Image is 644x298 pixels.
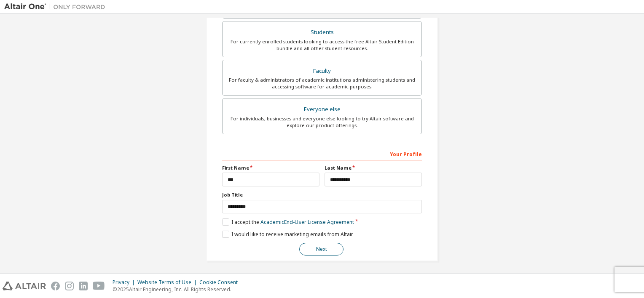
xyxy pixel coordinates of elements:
div: Everyone else [228,104,416,115]
img: youtube.svg [93,282,105,290]
div: Privacy [113,279,137,286]
div: Cookie Consent [199,279,243,286]
div: Your Profile [222,147,422,160]
img: facebook.svg [51,282,60,290]
label: First Name [222,165,319,171]
label: Job Title [222,192,422,198]
button: Next [299,243,343,255]
p: © 2025 Altair Engineering, Inc. All Rights Reserved. [113,286,243,293]
div: Students [228,27,416,38]
div: For faculty & administrators of academic institutions administering students and accessing softwa... [228,77,416,90]
a: Academic End-User License Agreement [260,218,354,226]
label: Last Name [325,165,422,171]
img: Altair One [4,3,110,11]
div: For individuals, businesses and everyone else looking to try Altair software and explore our prod... [228,115,416,129]
div: Faculty [228,65,416,77]
div: Website Terms of Use [137,279,199,286]
label: I accept the [222,218,354,226]
div: For currently enrolled students looking to access the free Altair Student Edition bundle and all ... [228,38,416,52]
img: linkedin.svg [79,282,88,290]
img: instagram.svg [65,282,74,290]
label: I would like to receive marketing emails from Altair [222,231,353,238]
img: altair_logo.svg [3,282,46,290]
